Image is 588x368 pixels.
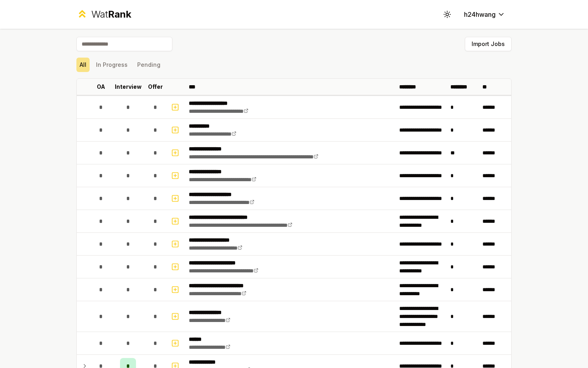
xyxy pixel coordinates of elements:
[91,8,131,21] div: Wat
[458,7,512,22] button: h24hwang
[115,83,142,91] p: Interview
[465,37,512,51] button: Import Jobs
[76,58,90,72] button: All
[93,58,131,72] button: In Progress
[97,83,105,91] p: OA
[148,83,163,91] p: Offer
[76,8,131,21] a: WatRank
[108,8,131,20] span: Rank
[134,58,164,72] button: Pending
[464,10,496,19] span: h24hwang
